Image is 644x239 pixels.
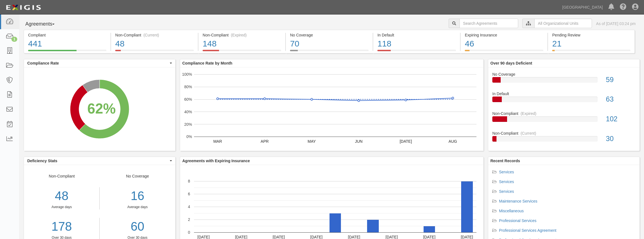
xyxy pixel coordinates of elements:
text: 2 [188,217,190,222]
text: 0 [188,230,190,235]
div: 30 [602,134,640,144]
div: 102 [602,114,640,124]
a: Non-Compliant(Current)48 [111,50,198,54]
text: 20% [184,122,192,126]
div: Non-Compliant [488,111,640,116]
div: 70 [290,38,368,50]
a: Compliant441 [24,50,110,54]
b: Agreements with Expiring Insurance [182,159,250,163]
button: Compliance Rate [24,59,175,67]
text: MAY [308,139,316,144]
text: [DATE] [400,139,412,144]
a: Services [499,179,514,184]
div: (Current) [143,32,159,38]
input: Search Agreements [459,19,518,28]
svg: A chart. [24,67,175,151]
a: Non-Compliant(Expired)102 [492,111,635,130]
div: 148 [203,38,281,50]
div: In Default [377,32,456,38]
div: Expiring Insurance [465,32,543,38]
text: 60% [184,97,192,102]
svg: A chart. [180,67,483,151]
b: Over 90 days Deficient [490,61,532,65]
a: No Coverage59 [492,72,635,91]
div: 62% [87,98,116,119]
div: 441 [28,38,106,50]
img: logo-5460c22ac91f19d4615b14bd174203de0afe785f0fc80cf4dbbc73dc1793850b.png [4,3,43,13]
div: 118 [377,38,456,50]
a: Professional Services Agreement [499,228,556,233]
div: Compliant [28,32,106,38]
div: In Default [488,91,640,97]
text: APR [261,139,269,144]
text: 4 [188,204,190,209]
input: All Organizational Units [534,19,592,28]
a: Services [499,170,514,174]
a: 178 [24,218,99,235]
div: Non-Compliant (Current) [115,32,194,38]
text: 6 [188,192,190,196]
div: Non-Compliant (Expired) [203,32,281,38]
button: Deficiency Stats [24,157,175,165]
div: Average days [104,205,171,210]
b: Compliance Rate by Month [182,61,232,65]
a: Professional Services [499,218,537,223]
div: As of [DATE] 03:24 pm [596,21,636,26]
a: Maintenance Services [499,199,537,203]
div: (Expired) [231,32,247,38]
div: No Coverage [488,72,640,77]
a: Non-Compliant(Expired)148 [198,50,285,54]
div: No Coverage [290,32,368,38]
div: 16 [104,187,171,205]
text: MAR [213,139,222,144]
a: Non-Compliant(Current)30 [492,130,635,146]
a: In Default63 [492,91,635,111]
text: JUN [355,139,362,144]
text: 0% [186,134,192,139]
a: No Coverage70 [286,50,373,54]
a: In Default118 [373,50,460,54]
div: (Current) [520,130,536,136]
a: Services [499,189,514,194]
text: 100% [182,72,192,77]
span: Compliance Rate [27,60,168,66]
a: Expiring Insurance46 [461,50,547,54]
div: 48 [115,38,194,50]
div: Non-Compliant [488,130,640,136]
text: 80% [184,85,192,89]
div: 46 [465,38,543,50]
div: 21 [552,38,630,50]
a: 60 [104,218,171,235]
b: Recent Records [490,159,520,163]
span: Deficiency Stats [27,158,168,164]
a: Miscellaneous [499,209,524,213]
a: [GEOGRAPHIC_DATA] [559,2,606,13]
div: Pending Review [552,32,630,38]
button: Agreements [24,19,65,30]
div: (Expired) [520,111,536,116]
div: 59 [602,75,640,85]
text: AUG [449,139,457,144]
a: Pending Review21 [548,50,635,54]
text: 40% [184,110,192,114]
div: 63 [602,94,640,104]
div: Average days [24,205,99,210]
div: 48 [24,187,99,205]
div: 1 [11,37,17,42]
i: Help Center - Complianz [620,4,626,11]
text: 8 [188,179,190,183]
